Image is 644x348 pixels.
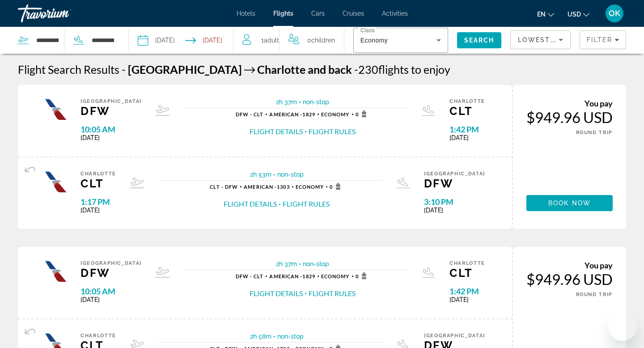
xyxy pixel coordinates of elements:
span: 0 [330,183,343,190]
span: DFW [424,177,485,190]
span: DFW [80,104,142,118]
button: Change currency [568,8,589,21]
span: OK [609,9,620,18]
span: ROUND TRIP [576,292,613,297]
span: Charlotte [449,98,485,104]
img: Airline logo [45,98,67,121]
span: non-stop [277,171,304,178]
a: Travorium [18,2,107,25]
img: Airline logo [45,171,67,193]
span: Economy [321,111,350,117]
span: [DATE] [449,296,485,303]
span: [GEOGRAPHIC_DATA] [80,98,142,104]
span: Book now [548,199,591,207]
mat-select: Sort by [518,34,563,45]
mat-label: Class [360,28,375,34]
span: American - [269,273,302,279]
button: Flight Details [250,289,303,298]
span: - [354,63,358,76]
div: You pay [526,98,613,108]
span: 2h 37m [276,260,297,267]
span: 2h 58m [250,333,271,340]
span: Economy [296,184,324,190]
span: DFW [80,266,142,280]
span: and back [308,63,352,76]
button: Change language [537,8,554,21]
span: en [537,11,546,18]
span: non-stop [303,98,329,106]
span: Adult [264,37,279,44]
span: 230 [354,63,378,76]
button: Filters [580,30,626,49]
button: Flight Rules [309,289,356,298]
span: 1:17 PM [80,197,116,207]
img: Airline logo [45,260,67,283]
span: Charlotte [80,333,116,339]
span: [GEOGRAPHIC_DATA] [128,63,242,76]
span: Charlotte [80,171,116,177]
span: American - [244,184,277,190]
span: non-stop [303,260,329,267]
a: Activities [382,10,408,17]
span: 1829 [269,111,315,117]
button: Travelers: 1 adult, 0 children [233,27,344,54]
span: DFW - CLT [236,273,264,279]
button: Flight Details [224,199,277,209]
span: CLT [449,104,485,118]
span: [DATE] [424,207,485,214]
span: [DATE] [80,207,116,214]
span: 1:42 PM [449,286,485,296]
span: ROUND TRIP [576,130,613,136]
button: Flight Rules [309,127,356,136]
span: 1303 [244,184,289,190]
span: CLT - DFW [210,184,238,190]
div: $949.96 USD [526,270,613,288]
span: 0 [356,272,369,280]
button: Flight Rules [283,199,330,209]
button: Select return date [185,27,222,54]
span: [GEOGRAPHIC_DATA] [80,260,142,266]
span: 1829 [269,273,315,279]
div: You pay [526,260,613,270]
span: Economy [321,273,350,279]
span: flights to enjoy [378,63,450,76]
span: 10:05 AM [80,124,142,134]
span: American - [269,111,302,117]
span: 2h 53m [250,171,271,178]
span: Children [311,37,335,44]
span: [DATE] [449,134,485,141]
span: Charlotte [449,260,485,266]
span: Lowest Price [518,36,575,43]
span: Filter [587,36,612,43]
span: [DATE] [80,134,142,141]
span: 1 [261,34,279,47]
a: Hotels [237,10,255,17]
span: Search [464,37,495,44]
h1: Flight Search Results [18,63,119,76]
span: Charlotte [257,63,305,76]
span: CLT [449,266,485,280]
span: 3:10 PM [424,197,485,207]
button: Select depart date [138,27,175,54]
button: Flight Details [250,127,303,136]
span: CLT [80,177,116,190]
button: Book now [526,195,613,211]
span: DFW - CLT [236,111,264,117]
span: USD [568,11,581,18]
iframe: Кнопка запуска окна обмена сообщениями [608,312,637,341]
span: 0 [356,110,369,118]
a: Cruises [343,10,364,17]
span: Economy [360,37,388,44]
span: 2h 37m [276,98,297,106]
a: Flights [273,10,293,17]
span: [GEOGRAPHIC_DATA] [424,171,485,177]
button: Search [457,32,502,48]
span: [GEOGRAPHIC_DATA] [424,333,485,339]
span: - [122,63,126,76]
span: non-stop [277,333,304,340]
span: 0 [307,34,335,47]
